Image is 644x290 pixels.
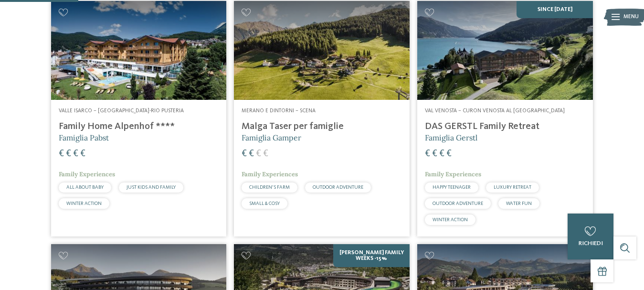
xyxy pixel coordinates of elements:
span: € [242,149,247,159]
span: € [73,149,78,159]
h4: Malga Taser per famiglie [242,121,402,132]
span: Famiglia Gamper [242,133,301,142]
span: WATER FUN [506,201,532,206]
span: JUST KIDS AND FAMILY [127,185,176,190]
span: OUTDOOR ADVENTURE [433,201,483,206]
span: Family Experiences [425,170,481,178]
h4: Family Home Alpenhof **** [59,121,219,132]
span: LUXURY RETREAT [494,185,531,190]
span: Famiglia Gerstl [425,133,477,142]
span: HAPPY TEENAGER [433,185,471,190]
span: Valle Isarco – [GEOGRAPHIC_DATA]-Rio Pusteria [59,108,184,114]
span: € [439,149,444,159]
h4: DAS GERSTL Family Retreat [425,121,585,132]
span: € [66,149,71,159]
span: Merano e dintorni – Scena [242,108,316,114]
span: Family Experiences [242,170,298,178]
span: WINTER ACTION [433,217,468,222]
a: Cercate un hotel per famiglie? Qui troverete solo i migliori! Merano e dintorni – Scena Malga Tas... [234,1,410,236]
img: Cercate un hotel per famiglie? Qui troverete solo i migliori! [234,1,410,100]
span: € [59,149,64,159]
span: OUTDOOR ADVENTURE [313,185,363,190]
img: Cercate un hotel per famiglie? Qui troverete solo i migliori! [417,1,593,100]
span: WINTER ACTION [66,201,102,206]
span: € [425,149,430,159]
img: Family Home Alpenhof **** [51,1,227,100]
span: € [80,149,85,159]
a: richiedi [568,214,613,259]
span: € [432,149,437,159]
a: Cercate un hotel per famiglie? Qui troverete solo i migliori! Valle Isarco – [GEOGRAPHIC_DATA]-Ri... [51,1,227,236]
span: € [446,149,452,159]
span: CHILDREN’S FARM [249,185,290,190]
span: Val Venosta – Curon Venosta al [GEOGRAPHIC_DATA] [425,108,565,114]
span: richiedi [579,240,603,247]
span: Famiglia Pabst [59,133,109,142]
span: € [256,149,261,159]
span: Family Experiences [59,170,115,178]
span: € [263,149,268,159]
a: Cercate un hotel per famiglie? Qui troverete solo i migliori! SINCE [DATE] Val Venosta – Curon Ve... [417,1,593,236]
span: € [249,149,254,159]
span: ALL ABOUT BABY [66,185,104,190]
span: SMALL & COSY [249,201,280,206]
